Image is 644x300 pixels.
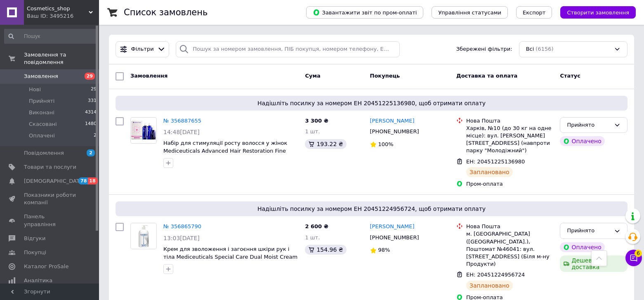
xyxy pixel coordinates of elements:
[560,242,604,252] div: Оплачено
[635,250,642,257] span: 6
[466,223,553,230] div: Нова Пошта
[560,255,627,272] div: Дешева доставка
[378,247,390,253] span: 98%
[29,97,54,105] span: Прийняті
[305,245,346,255] div: 154.96 ₴
[306,6,423,19] button: Завантажити звіт по пром-оплаті
[535,46,553,52] span: (6156)
[567,227,611,235] div: Прийнято
[305,128,320,135] span: 1 шт.
[466,125,553,155] div: Харків, №10 (до 30 кг на одне місце): вул. [PERSON_NAME][STREET_ADDRESS] (навпроти парку "Молодіж...
[466,230,553,268] div: м. [GEOGRAPHIC_DATA] ([GEOGRAPHIC_DATA].), Поштомат №46041: вул. [STREET_ADDRESS] (Біля м-ну Прод...
[131,45,154,53] span: Фільтри
[432,6,508,19] button: Управління статусами
[163,246,297,267] a: Крем для зволоження і загоєння шкіри рук і тіла Mediceuticals Special Care Dual Moist Cream 475 ml
[456,73,517,79] span: Доставка та оплата
[163,118,201,124] a: № 356887655
[438,9,501,16] span: Управління статусами
[305,223,328,229] span: 2 600 ₴
[466,272,525,278] span: ЕН: 20451224956724
[466,117,553,125] div: Нова Пошта
[456,45,512,53] span: Збережені фільтри:
[130,73,167,79] span: Замовлення
[466,281,513,291] div: Заплановано
[526,45,534,53] span: Всі
[24,177,85,185] span: [DEMOGRAPHIC_DATA]
[370,73,400,79] span: Покупець
[29,109,54,116] span: Виконані
[88,97,97,105] span: 331
[130,117,157,144] a: Фото товару
[27,5,89,12] span: Cosmetics_shop
[163,140,287,161] a: Набір для стимуляції росту волосся у жінок Mediceuticals Advanced Hair Restoration Fine Thinning
[378,141,394,147] span: 100%
[305,73,320,79] span: Cума
[119,205,624,213] span: Надішліть посилку за номером ЕН 20451224956724, щоб отримати оплату
[560,73,580,79] span: Статус
[27,12,99,20] div: Ваш ID: 3495216
[516,6,552,19] button: Експорт
[24,249,46,256] span: Покупці
[466,180,553,188] div: Пром-оплата
[560,6,636,19] button: Створити замовлення
[78,177,88,184] span: 78
[163,129,200,135] span: 14:48[DATE]
[131,223,156,249] img: Фото товару
[91,86,97,93] span: 29
[24,213,76,228] span: Панель управління
[560,136,604,146] div: Оплачено
[24,163,76,171] span: Товари та послуги
[94,132,97,139] span: 2
[163,235,200,241] span: 13:03[DATE]
[29,120,57,128] span: Скасовані
[625,250,642,266] button: Чат з покупцем6
[552,9,636,15] a: Створити замовлення
[176,41,400,57] input: Пошук за номером замовлення, ПІБ покупця, номером телефону, Email, номером накладної
[567,9,629,16] span: Створити замовлення
[124,7,208,17] h1: Список замовлень
[88,177,97,184] span: 18
[24,191,76,206] span: Показники роботи компанії
[119,99,624,107] span: Надішліть посилку за номером ЕН 20451225136980, щоб отримати оплату
[370,223,415,231] a: [PERSON_NAME]
[305,234,320,241] span: 1 шт.
[305,139,346,149] div: 193.22 ₴
[24,263,68,270] span: Каталог ProSale
[29,132,55,139] span: Оплачені
[85,109,97,116] span: 4314
[85,73,95,80] span: 29
[131,119,156,141] img: Фото товару
[305,118,328,124] span: 3 300 ₴
[523,9,546,16] span: Експорт
[368,126,421,137] div: [PHONE_NUMBER]
[370,117,415,125] a: [PERSON_NAME]
[24,277,52,284] span: Аналітика
[85,120,97,128] span: 1480
[466,158,525,165] span: ЕН: 20451225136980
[4,29,97,44] input: Пошук
[24,149,64,157] span: Повідомлення
[24,235,45,242] span: Відгуки
[313,9,417,16] span: Завантажити звіт по пром-оплаті
[368,232,421,243] div: [PHONE_NUMBER]
[567,121,611,130] div: Прийнято
[163,223,201,229] a: № 356865790
[24,73,58,80] span: Замовлення
[130,223,157,249] a: Фото товару
[29,86,41,93] span: Нові
[24,51,99,66] span: Замовлення та повідомлення
[87,149,95,156] span: 2
[466,167,513,177] div: Заплановано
